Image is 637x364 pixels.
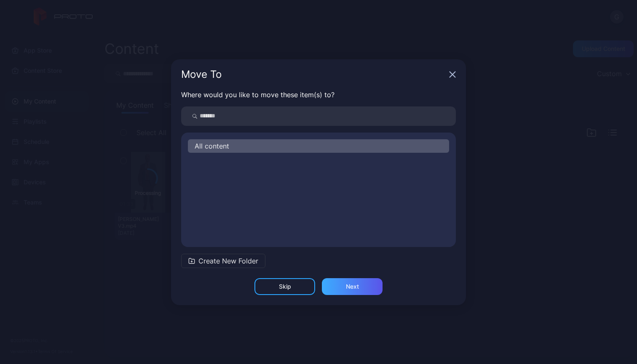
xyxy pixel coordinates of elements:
button: Create New Folder [181,254,265,268]
div: Skip [279,283,291,290]
p: Where would you like to move these item(s) to? [181,90,456,100]
div: Move To [181,69,446,80]
button: Next [322,278,383,295]
span: Create New Folder [198,256,258,266]
div: Next [346,283,359,290]
button: Skip [254,278,315,295]
span: All content [195,141,229,151]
